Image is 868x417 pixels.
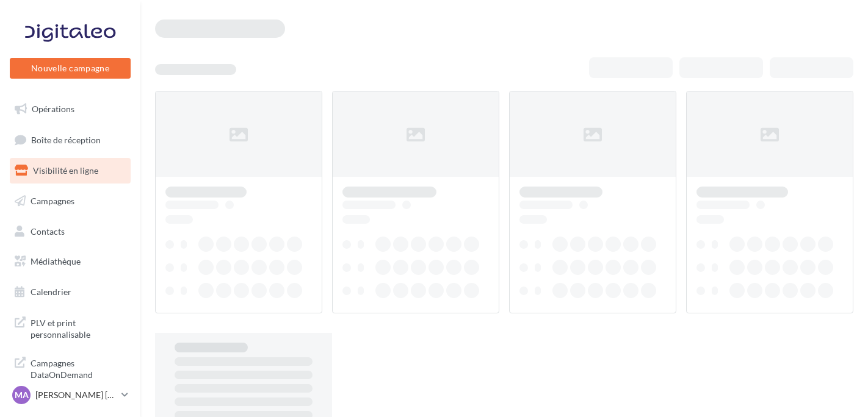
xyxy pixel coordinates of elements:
span: Campagnes DataOnDemand [31,355,126,381]
span: Calendrier [31,287,71,297]
a: Médiathèque [7,249,133,274]
span: Médiathèque [31,256,81,266]
a: Contacts [7,219,133,244]
a: Campagnes DataOnDemand [7,350,133,386]
span: PLV et print personnalisable [31,315,126,341]
span: Opérations [32,104,74,114]
a: Boîte de réception [7,127,133,153]
a: Opérations [7,96,133,122]
span: Boîte de réception [31,134,101,144]
a: Visibilité en ligne [7,158,133,184]
a: MA [PERSON_NAME] [PERSON_NAME] [10,383,131,407]
button: Nouvelle campagne [10,58,131,79]
span: Contacts [31,226,65,236]
a: Calendrier [7,279,133,305]
a: PLV et print personnalisable [7,310,133,346]
span: Campagnes [31,196,74,206]
p: [PERSON_NAME] [PERSON_NAME] [35,389,117,401]
span: Visibilité en ligne [33,165,98,176]
span: MA [15,389,29,401]
a: Campagnes [7,188,133,214]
